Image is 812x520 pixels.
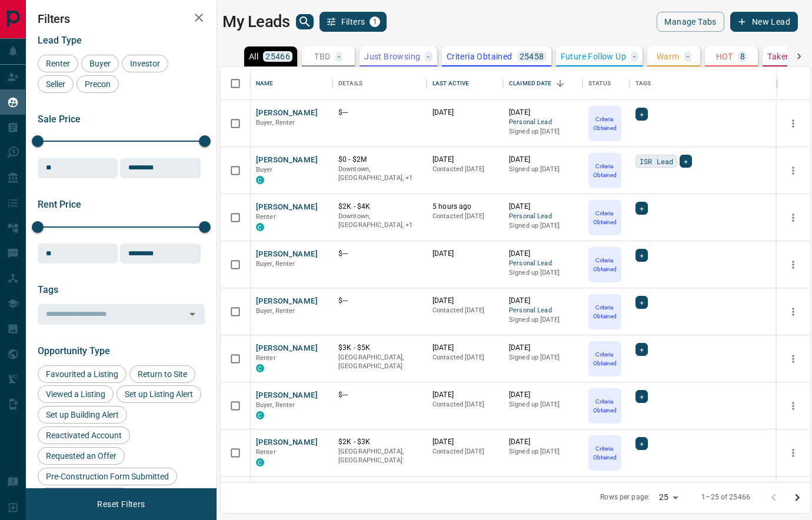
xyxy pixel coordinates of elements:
p: [DATE] [432,108,497,118]
span: + [640,438,644,449]
div: Return to Site [129,365,195,383]
button: [PERSON_NAME] [256,343,318,354]
span: Rent Price [38,199,81,210]
p: Criteria Obtained [590,162,620,179]
span: Buyer [256,166,273,174]
span: Buyer, Renter [256,119,295,126]
div: condos.ca [256,458,264,466]
p: Criteria Obtained [590,303,620,321]
p: Criteria Obtained [590,350,620,368]
span: Requested an Offer [42,451,121,461]
button: more [784,256,802,274]
span: Personal Lead [509,259,577,269]
span: Precon [81,79,115,89]
button: [PERSON_NAME] [256,437,318,448]
p: [DATE] [509,296,577,306]
p: [DATE] [509,249,577,259]
p: Criteria Obtained [447,52,513,61]
p: [DATE] [432,390,497,400]
div: Claimed Date [503,67,583,100]
p: [DATE] [432,343,497,353]
div: + [635,249,648,262]
p: Contacted [DATE] [432,212,497,221]
div: Favourited a Listing [38,365,127,383]
div: condos.ca [256,364,264,372]
div: + [635,108,648,121]
span: 1 [371,18,379,26]
button: Filters1 [320,12,387,32]
p: [DATE] [509,108,577,118]
p: [DATE] [509,202,577,212]
p: Contacted [DATE] [432,400,497,409]
div: Viewed a Listing [38,385,114,403]
button: more [784,397,802,415]
span: + [640,296,644,308]
div: Renter [38,55,78,72]
button: [PERSON_NAME] [256,296,318,307]
p: Signed up [DATE] [509,165,577,174]
button: search button [296,14,314,29]
p: [GEOGRAPHIC_DATA], [GEOGRAPHIC_DATA] [338,447,421,465]
p: $--- [338,296,421,306]
button: [PERSON_NAME] [256,202,318,213]
div: + [635,343,648,356]
div: + [635,437,648,450]
span: ISR Lead [640,155,673,167]
p: Toronto [338,165,421,183]
p: - [633,52,635,61]
div: Details [338,67,362,100]
div: Set up Listing Alert [117,385,201,403]
p: $2K - $3K [338,437,421,447]
span: Buyer, Renter [256,307,295,315]
p: $3K - $5K [338,343,421,353]
span: Investor [126,59,164,68]
div: Status [588,67,611,100]
div: Tags [635,67,651,100]
div: + [635,390,648,403]
p: [DATE] [509,437,577,447]
p: [GEOGRAPHIC_DATA], [GEOGRAPHIC_DATA] [338,353,421,371]
p: Criteria Obtained [590,444,620,462]
p: 8 [740,52,745,61]
div: Requested an Offer [38,447,125,465]
span: + [640,344,644,355]
span: Renter [256,213,276,221]
p: Contacted [DATE] [432,353,497,362]
p: Future Follow Up [561,52,626,61]
span: Seller [42,79,69,89]
span: Favourited a Listing [42,369,122,379]
span: Personal Lead [509,212,577,222]
p: Signed up [DATE] [509,353,577,362]
button: Reset Filters [89,494,152,514]
p: Signed up [DATE] [509,221,577,231]
p: Criteria Obtained [590,209,620,226]
p: [DATE] [432,437,497,447]
div: Status [583,67,630,100]
button: more [784,115,802,132]
div: Precon [76,75,119,93]
p: Toronto [338,212,421,230]
span: + [640,391,644,402]
p: $0 - $2M [338,155,421,165]
h1: My Leads [222,12,290,31]
p: Criteria Obtained [590,397,620,415]
button: more [784,350,802,368]
div: 25 [654,489,683,506]
span: Opportunity Type [38,345,110,356]
p: [DATE] [432,296,497,306]
div: Set up Building Alert [38,406,127,424]
span: Renter [42,59,74,68]
p: [DATE] [432,155,497,165]
span: Pre-Construction Form Submitted [42,472,173,481]
div: Name [250,67,332,100]
div: Seller [38,75,74,93]
button: [PERSON_NAME] [256,108,318,119]
button: Open [184,306,201,322]
p: Contacted [DATE] [432,165,497,174]
div: Last Active [427,67,503,100]
span: Renter [256,354,276,362]
h2: Filters [38,12,205,26]
button: more [784,303,802,321]
p: Signed up [DATE] [509,268,577,278]
div: Tags [630,67,777,100]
